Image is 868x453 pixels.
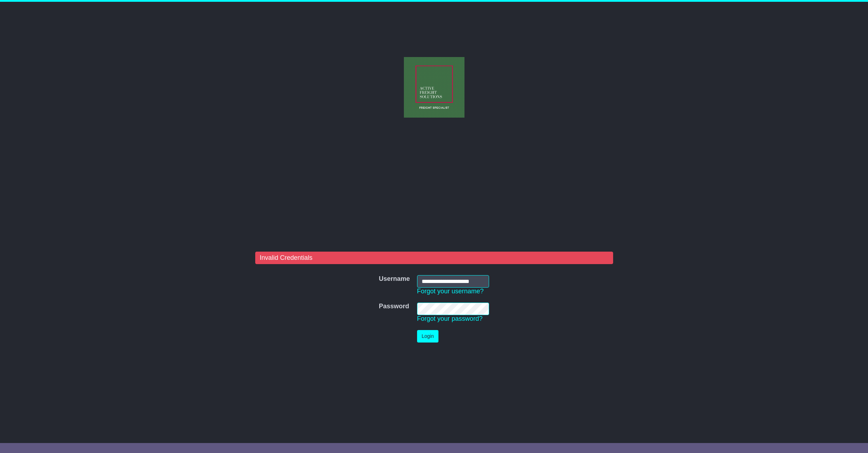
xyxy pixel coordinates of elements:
[404,57,464,118] img: Active Freight Solutions Pty Ltd
[255,252,613,264] div: Invalid Credentials
[417,330,438,343] button: Login
[379,303,409,310] label: Password
[379,275,410,283] label: Username
[417,288,484,295] a: Forgot your username?
[417,315,483,322] a: Forgot your password?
